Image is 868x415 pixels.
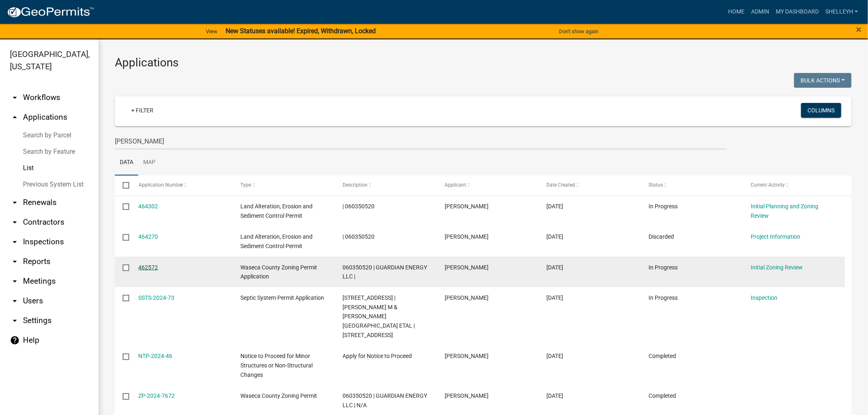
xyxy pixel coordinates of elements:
datatable-header-cell: Type [233,176,335,195]
i: arrow_drop_down [10,296,20,306]
span: | 060350520 [343,233,375,240]
span: 11/01/2024 [547,294,564,301]
span: Land Alteration, Erosion and Sediment Control Permit [240,233,313,249]
a: NTP-2024-46 [139,353,173,359]
i: arrow_drop_down [10,276,20,286]
span: Leann Buendorf [445,294,489,301]
a: + Filter [125,103,160,118]
span: Description [343,182,368,188]
button: Columns [801,103,841,118]
span: Application Number [139,182,183,188]
i: arrow_drop_down [10,257,20,267]
a: View [203,25,221,38]
a: shelleyh [822,4,861,20]
span: Completed [649,392,676,399]
a: Initial Planning and Zoning Review [751,203,818,219]
button: Don't show again [556,25,602,38]
datatable-header-cell: Select [115,176,130,195]
span: 08/15/2025 [547,203,564,210]
span: 060350520 | GUARDIAN ENERGY LLC | N/A [343,392,427,408]
span: Status [649,182,663,188]
i: arrow_drop_down [10,198,20,207]
span: Waseca County Zoning Permit Application [240,264,317,280]
span: Apply for Notice to Proceed [343,353,412,359]
span: Applicant [445,182,466,188]
span: LeAnn Erickson [445,203,489,210]
a: Data [115,150,138,176]
button: Bulk Actions [794,73,852,88]
a: Map [138,150,160,176]
a: 464270 [139,233,158,240]
span: Septic System Permit Application [240,294,324,301]
datatable-header-cell: Date Created [539,176,641,195]
datatable-header-cell: Application Number [130,176,233,195]
span: 060350520 | GUARDIAN ENERGY LLC | [343,264,427,280]
datatable-header-cell: Status [641,176,743,195]
span: Discarded [649,233,674,240]
span: 09/26/2024 [547,353,564,359]
input: Search for applications [115,133,727,150]
datatable-header-cell: Description [335,176,437,195]
a: Inspection [751,294,777,301]
span: In Progress [649,294,678,301]
i: arrow_drop_up [10,112,20,122]
span: 01/26/2024 [547,392,564,399]
span: In Progress [649,264,678,271]
span: LeAnn Erickson [445,264,489,271]
a: 462572 [139,264,158,271]
span: Date Created [547,182,576,188]
span: Brandon Bossuyt [445,353,489,359]
a: Initial Zoning Review [751,264,803,271]
button: Close [857,25,862,34]
span: × [857,24,862,35]
span: 21951 130TH ST | LEANN M & DEAN A BUENDORF ETAL |21951 130TH ST [343,294,415,338]
span: LeAnn Erickson [445,392,489,399]
a: My Dashboard [772,4,822,20]
span: Land Alteration, Erosion and Sediment Control Permit [240,203,313,219]
span: Waseca County Zoning Permit [240,392,317,399]
a: Admin [748,4,772,20]
i: arrow_drop_down [10,237,20,247]
strong: New Statuses available! Expired, Withdrawn, Locked [226,27,376,35]
span: Notice to Proceed for Minor Structures or Non-Structural Changes [240,353,313,378]
span: 08/15/2025 [547,233,564,240]
span: Completed [649,353,676,359]
a: Home [725,4,748,20]
a: SSTS-2024-73 [139,294,175,301]
h3: Applications [115,56,852,70]
a: 464302 [139,203,158,210]
i: arrow_drop_down [10,217,20,227]
i: arrow_drop_down [10,93,20,103]
datatable-header-cell: Applicant [437,176,539,195]
span: Current Activity [751,182,785,188]
span: 08/12/2025 [547,264,564,271]
a: Project Information [751,233,800,240]
a: ZP-2024-7672 [139,392,175,399]
span: Type [240,182,251,188]
span: | 060350520 [343,203,375,210]
span: In Progress [649,203,678,210]
datatable-header-cell: Current Activity [743,176,845,195]
i: help [10,335,20,345]
i: arrow_drop_down [10,316,20,326]
span: LeAnn Erickson [445,233,489,240]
